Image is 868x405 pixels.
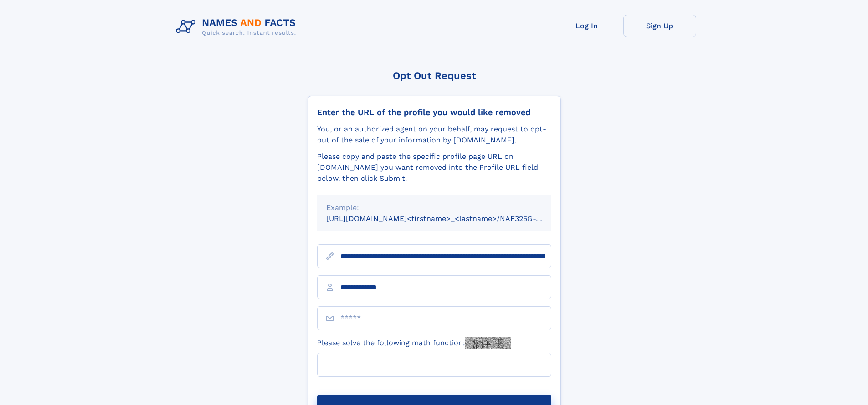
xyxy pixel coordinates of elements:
label: Please solve the following math function: [317,337,511,349]
img: Logo Names and Facts [172,15,303,39]
small: [URL][DOMAIN_NAME]<firstname>_<lastname>/NAF325G-xxxxxxxx [326,214,569,223]
div: Opt Out Request [308,70,561,81]
div: Example: [326,202,542,213]
div: Enter the URL of the profile you would like removed [317,107,551,117]
div: You, or an authorized agent on your behalf, may request to opt-out of the sale of your informatio... [317,124,551,146]
a: Sign Up [623,15,696,37]
div: Please copy and paste the specific profile page URL on [DOMAIN_NAME] you want removed into the Pr... [317,151,551,184]
a: Log In [550,15,623,37]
